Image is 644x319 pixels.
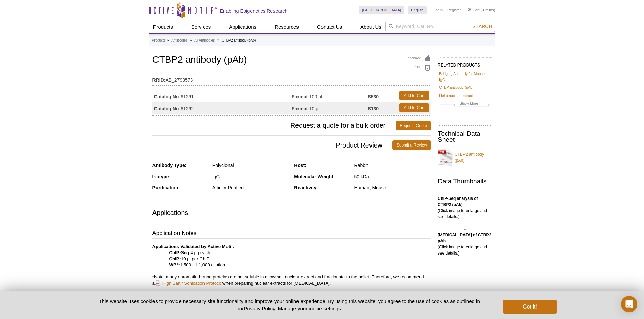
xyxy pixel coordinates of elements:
p: (Click image to enlarge and see details.) [438,232,492,256]
a: CTBP antibody (pAb) [439,84,474,90]
a: Show More [439,100,491,108]
input: Keyword, Cat. No. [385,21,495,32]
a: About Us [356,21,385,33]
img: CTBP2 antibody (pAb) tested by Western blot. [464,228,466,230]
a: Applications [225,21,260,33]
img: Your Cart [468,8,471,11]
button: Got it! [503,300,557,314]
td: AB_2793573 [152,73,431,84]
a: CTBP2 antibody (pAb) [438,147,492,167]
a: High Salt / Sonication Protocol [155,280,222,286]
strong: Catalog No: [154,94,181,100]
div: Human, Mouse [354,185,431,191]
td: 10 µl [292,102,368,114]
h3: Applications [152,208,431,218]
p: 4 µg each 10 µl per ChIP 1:500 - 1:1,000 dilution *Note: many chromatin-bound proteins are not so... [152,244,431,286]
a: Privacy Policy [244,305,275,311]
a: English [408,6,427,14]
h2: Technical Data Sheet [438,131,492,143]
li: » [217,38,219,42]
h2: Enabling Epigenetics Research [220,8,288,14]
a: Services [187,21,215,33]
a: [GEOGRAPHIC_DATA] [359,6,405,14]
h2: Data Thumbnails [438,178,492,184]
strong: Format: [292,94,309,100]
li: » [167,38,169,42]
strong: $130 [368,106,379,112]
a: Feedback [406,55,431,62]
strong: Antibody Type: [152,163,187,168]
strong: Catalog No: [154,106,181,112]
a: Login [433,8,443,12]
li: » [190,38,192,42]
button: Search [470,23,494,29]
b: [MEDICAL_DATA] of CTBP2 pAb. [438,233,491,243]
div: 50 kDa [354,174,431,180]
a: Submit a Review [392,140,431,150]
span: Search [472,24,492,29]
strong: ChIP-Seq: [169,250,191,255]
div: Rabbit [354,162,431,168]
a: HeLa nuclear extract [439,92,473,99]
h1: CTBP2 antibody (pAb) [152,55,431,66]
strong: Format: [292,106,309,112]
a: Cart [468,8,480,12]
strong: Purification: [152,185,180,190]
li: (0 items) [468,6,495,14]
a: Add to Cart [399,91,429,100]
strong: Molecular Weight: [294,174,335,179]
img: ChIP-Seq analysis of CTBP2 (pAb) [464,191,466,193]
h3: Application Notes [152,229,431,239]
a: Products [152,37,165,44]
a: Register [447,8,461,12]
a: Antibodies [171,37,187,44]
a: Print [406,64,431,71]
span: Request a quote for a bulk order [152,121,396,130]
p: (Click image to enlarge and see details.) [438,195,492,220]
li: | [445,6,446,14]
strong: ChIP: [169,256,181,261]
strong: Isotype: [152,174,171,179]
a: Request Quote [396,121,431,130]
b: Applications Validated by Active Motif: [152,244,234,249]
a: All Antibodies [194,37,215,44]
td: 61262 [152,102,292,114]
div: Affinity Purified [212,185,289,191]
h2: RELATED PRODUCTS [438,57,492,70]
a: Resources [270,21,303,33]
td: 61261 [152,89,292,102]
a: Add to Cart [399,103,429,112]
a: Products [149,21,177,33]
p: This website uses cookies to provide necessary site functionality and improve your online experie... [87,298,492,312]
div: Polyclonal [212,162,289,168]
span: Product Review [152,140,392,150]
li: CTBP2 antibody (pAb) [222,38,256,42]
a: Contact Us [313,21,346,33]
div: IgG [212,174,289,180]
button: cookie settings [307,305,341,311]
strong: RRID: [152,77,166,83]
strong: $530 [368,94,379,100]
div: Open Intercom Messenger [621,296,637,312]
strong: Reactivity: [294,185,318,190]
td: 100 µl [292,89,368,102]
b: ChIP-Seq analysis of CTBP2 (pAb) [438,196,478,207]
a: Bridging Antibody for Mouse IgG [439,71,491,83]
strong: Host: [294,163,306,168]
